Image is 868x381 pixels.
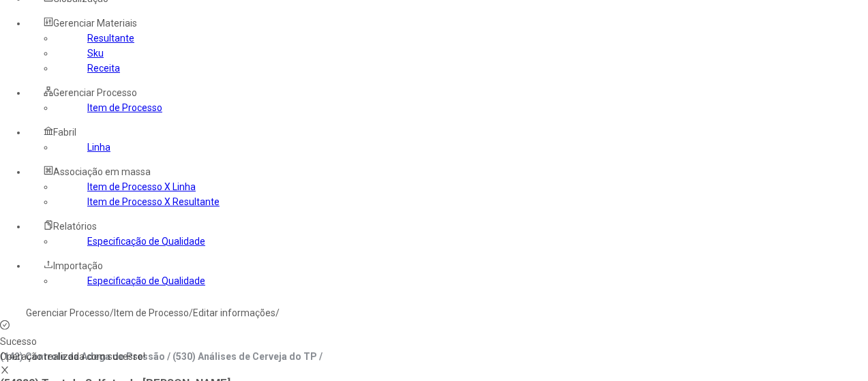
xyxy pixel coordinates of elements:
[87,275,205,286] a: Especificação de Qualidade
[87,33,134,44] a: Resultante
[87,63,120,74] a: Receita
[87,236,205,247] a: Especificação de Qualidade
[87,181,196,192] a: Item de Processo X Linha
[189,307,193,318] nz-breadcrumb-separator: /
[114,307,189,318] a: Item de Processo
[87,142,110,153] a: Linha
[53,260,103,271] span: Importação
[87,48,104,59] a: Sku
[53,127,76,138] span: Fabril
[53,87,137,98] span: Gerenciar Processo
[275,307,280,318] nz-breadcrumb-separator: /
[87,102,162,113] a: Item de Processo
[53,166,151,177] span: Associação em massa
[53,18,137,29] span: Gerenciar Materiais
[193,307,275,318] a: Editar informações
[53,221,97,232] span: Relatórios
[87,196,220,207] a: Item de Processo X Resultante
[26,307,110,318] a: Gerenciar Processo
[110,307,114,318] nz-breadcrumb-separator: /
